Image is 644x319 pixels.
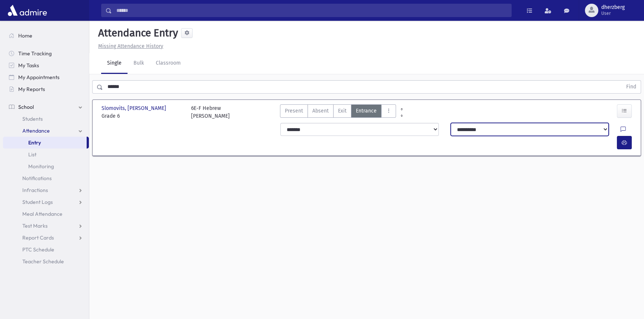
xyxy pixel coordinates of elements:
span: Time Tracking [18,50,52,57]
a: List [3,149,89,160]
a: Infractions [3,184,89,196]
a: Test Marks [3,220,89,232]
span: Attendance [22,127,50,134]
div: 6E-F Hebrew [PERSON_NAME] [191,104,230,120]
span: dherzberg [601,4,625,10]
a: Entry [3,137,87,149]
a: Students [3,113,89,125]
a: Student Logs [3,196,89,208]
a: My Reports [3,83,89,95]
a: Teacher Schedule [3,255,89,267]
span: Grade 6 [102,112,184,120]
a: Time Tracking [3,48,89,59]
button: Find [622,81,641,93]
img: AdmirePro [6,3,49,18]
a: Missing Attendance History [95,43,163,49]
span: Exit [338,107,347,115]
span: PTC Schedule [22,246,54,253]
span: User [601,10,625,16]
span: Notifications [22,175,52,182]
input: Search [112,4,511,17]
span: Present [285,107,303,115]
div: AttTypes [280,104,396,120]
span: Student Logs [22,199,53,205]
a: Single [101,53,128,74]
u: Missing Attendance History [98,43,163,49]
a: Classroom [150,53,187,74]
a: My Appointments [3,71,89,83]
span: Entrance [356,107,377,115]
span: School [18,104,34,110]
span: Monitoring [28,163,54,170]
span: Slomovits, [PERSON_NAME] [102,104,168,112]
span: Meal Attendance [22,211,62,217]
a: Report Cards [3,232,89,244]
a: My Tasks [3,59,89,71]
a: Bulk [128,53,150,74]
span: Home [18,32,32,39]
span: Teacher Schedule [22,258,64,265]
span: Test Marks [22,222,48,229]
span: Infractions [22,187,48,193]
span: Students [22,115,43,122]
h5: Attendance Entry [95,27,178,39]
span: Absent [312,107,329,115]
a: Attendance [3,125,89,137]
span: List [28,151,36,158]
a: Notifications [3,172,89,184]
span: Report Cards [22,234,54,241]
span: My Appointments [18,74,59,81]
a: Home [3,30,89,42]
a: Meal Attendance [3,208,89,220]
a: School [3,101,89,113]
a: Monitoring [3,160,89,172]
span: My Tasks [18,62,39,69]
span: My Reports [18,86,45,92]
span: Entry [28,139,41,146]
a: PTC Schedule [3,244,89,255]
